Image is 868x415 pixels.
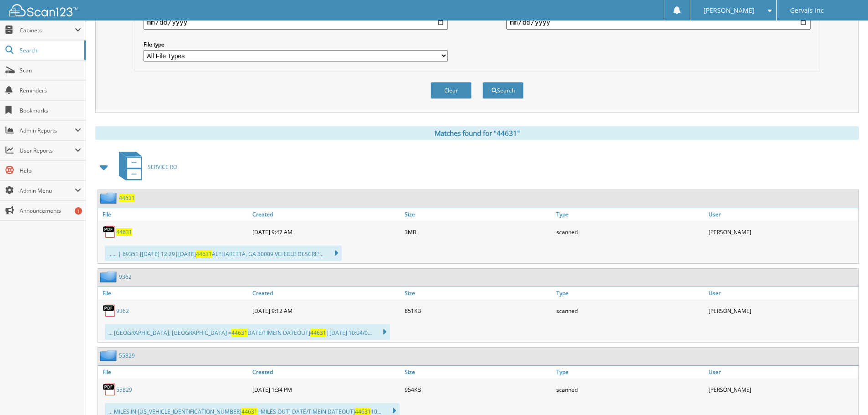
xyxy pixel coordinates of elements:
[310,329,326,337] span: 44631
[20,167,81,174] span: Help
[95,126,859,140] div: Matches found for "44631"
[250,287,402,299] a: Created
[196,250,212,258] span: 44631
[706,287,858,299] a: User
[116,307,129,315] a: 9362
[554,223,706,241] div: scanned
[250,366,402,378] a: Created
[98,208,250,220] a: File
[706,208,858,220] a: User
[554,287,706,299] a: Type
[402,287,555,299] a: Size
[20,67,81,74] span: Scan
[113,149,177,185] a: SERVICE RO
[119,273,132,281] a: 9362
[116,386,132,394] a: 55829
[103,304,116,318] img: PDF.png
[706,366,858,378] a: User
[20,26,75,34] span: Cabinets
[116,228,132,236] a: 44631
[706,302,858,320] div: [PERSON_NAME]
[20,46,80,54] span: Search
[100,271,119,282] img: folder2.png
[20,207,81,215] span: Announcements
[554,380,706,399] div: scanned
[100,192,119,204] img: folder2.png
[706,223,858,241] div: [PERSON_NAME]
[790,8,824,13] span: Gervais Inc
[250,380,402,399] div: [DATE] 1:34 PM
[105,246,342,261] div: ...... | 69351 [[DATE] 12:29|[DATE] ALPHARETTA, GA 30009 VEHICLE DESCRIP...
[20,187,75,195] span: Admin Menu
[483,82,524,99] button: Search
[103,225,116,239] img: PDF.png
[402,366,555,378] a: Size
[402,208,555,220] a: Size
[250,302,402,320] div: [DATE] 9:12 AM
[704,8,755,13] span: [PERSON_NAME]
[148,163,177,171] span: SERVICE RO
[554,302,706,320] div: scanned
[402,223,555,241] div: 3MB
[75,207,82,215] div: 1
[250,223,402,241] div: [DATE] 9:47 AM
[103,383,116,396] img: PDF.png
[144,41,448,48] label: File type
[506,15,811,30] input: end
[20,107,81,114] span: Bookmarks
[20,127,75,134] span: Admin Reports
[554,366,706,378] a: Type
[20,87,81,94] span: Reminders
[431,82,472,99] button: Clear
[231,329,247,337] span: 44631
[20,147,75,154] span: User Reports
[554,208,706,220] a: Type
[706,380,858,399] div: [PERSON_NAME]
[98,366,250,378] a: File
[119,194,135,202] a: 44631
[105,324,390,340] div: ... [GEOGRAPHIC_DATA], [GEOGRAPHIC_DATA] = DATE/TIMEIN DATEOUT] |[DATE] 10:04/0...
[119,352,135,359] a: 55829
[9,4,77,16] img: scan123-logo-white.svg
[402,302,555,320] div: 851KB
[100,350,119,361] img: folder2.png
[98,287,250,299] a: File
[144,15,448,30] input: start
[402,380,555,399] div: 954KB
[250,208,402,220] a: Created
